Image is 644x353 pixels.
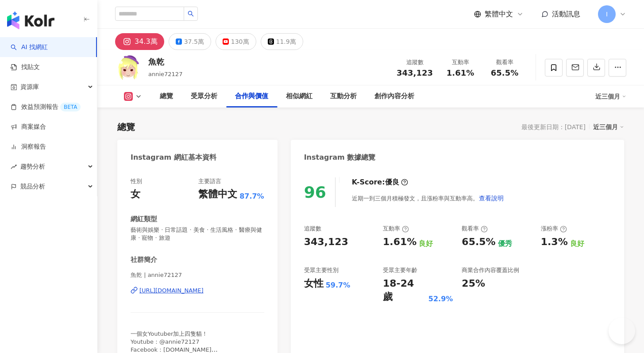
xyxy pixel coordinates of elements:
div: K-Score : [352,177,408,187]
div: 漲粉率 [541,225,567,233]
div: 創作內容分析 [374,91,414,102]
div: 良好 [419,239,433,249]
div: 互動率 [383,225,409,233]
div: 觀看率 [462,225,488,233]
div: 優秀 [498,239,512,249]
span: 繁體中文 [485,9,513,19]
img: KOL Avatar [115,54,142,81]
span: I [606,9,608,19]
img: logo [7,12,54,29]
div: 受眾主要年齡 [383,266,417,274]
a: searchAI 找網紅 [11,43,48,52]
span: rise [11,164,17,170]
a: 找貼文 [11,63,40,72]
div: 1.61% [383,235,416,249]
span: 查看說明 [479,195,504,202]
div: 優良 [385,177,399,187]
div: 追蹤數 [397,58,433,67]
div: 主要語言 [198,177,221,185]
span: 競品分析 [20,176,45,196]
div: 18-24 歲 [383,277,426,304]
iframe: Help Scout Beacon - Open [609,318,635,344]
div: 魚乾 [148,56,182,67]
div: 37.5萬 [184,35,204,48]
button: 查看說明 [478,189,504,207]
div: 近三個月 [593,121,624,133]
div: 商業合作內容覆蓋比例 [462,266,519,274]
div: 相似網紅 [286,91,312,102]
div: 互動率 [443,58,477,67]
span: 藝術與娛樂 · 日常話題 · 美食 · 生活風格 · 醫療與健康 · 寵物 · 旅遊 [131,226,264,242]
a: 洞察報告 [11,142,46,151]
div: 良好 [570,239,584,249]
div: 1.3% [541,235,568,249]
button: 34.3萬 [115,33,164,50]
div: 繁體中文 [198,188,237,201]
div: 網紅類型 [131,215,157,224]
span: 1.61% [447,69,474,77]
span: 魚乾 | annie72127 [131,271,264,279]
div: 最後更新日期：[DATE] [521,123,586,130]
a: 效益預測報告BETA [11,103,81,111]
div: Instagram 數據總覽 [304,153,376,162]
div: 社群簡介 [131,255,157,265]
button: 11.9萬 [261,33,303,50]
a: 商案媒合 [11,123,46,131]
span: search [188,11,194,17]
span: 343,123 [397,68,433,77]
div: 觀看率 [488,58,521,67]
span: 活動訊息 [552,10,580,18]
div: 互動分析 [330,91,357,102]
span: 資源庫 [20,77,39,97]
div: 合作與價值 [235,91,268,102]
div: 受眾分析 [191,91,217,102]
button: 130萬 [216,33,256,50]
div: 總覽 [117,121,135,133]
div: 11.9萬 [276,35,296,48]
span: 87.7% [239,192,264,201]
div: 343,123 [304,235,348,249]
span: 趨勢分析 [20,157,45,176]
a: [URL][DOMAIN_NAME] [131,287,264,295]
div: 近三個月 [595,89,626,104]
div: 總覽 [160,91,173,102]
div: 女性 [304,277,324,291]
div: 65.5% [462,235,495,249]
div: 受眾主要性別 [304,266,339,274]
div: 25% [462,277,485,291]
div: 96 [304,183,326,201]
div: 34.3萬 [135,35,158,48]
div: Instagram 網紅基本資料 [131,153,216,162]
div: 近期一到三個月積極發文，且漲粉率與互動率高。 [352,189,504,207]
div: 52.9% [428,294,453,304]
span: 65.5% [491,69,518,77]
div: 130萬 [231,35,249,48]
div: 女 [131,188,140,201]
div: 追蹤數 [304,225,321,233]
button: 37.5萬 [169,33,211,50]
span: annie72127 [148,71,182,77]
div: 性別 [131,177,142,185]
div: 59.7% [326,280,351,290]
div: [URL][DOMAIN_NAME] [139,287,204,295]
